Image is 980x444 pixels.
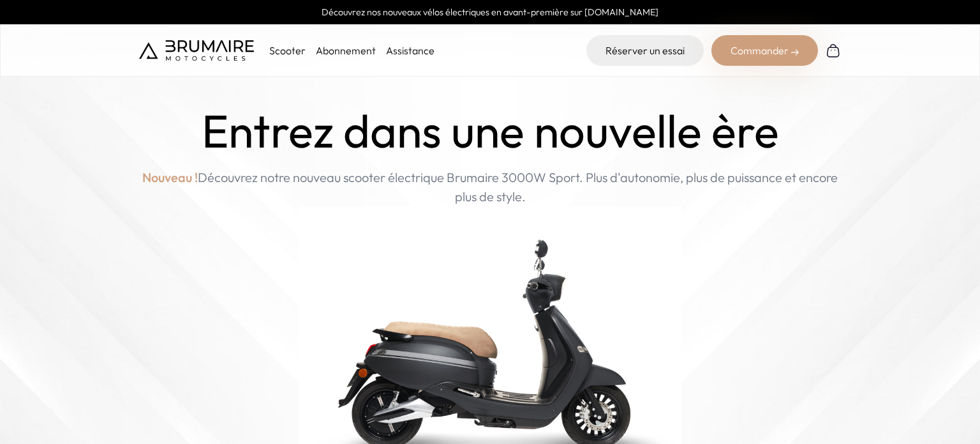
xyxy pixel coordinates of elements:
[386,44,434,57] a: Assistance
[826,43,841,58] img: Panier
[791,49,799,56] img: right-arrow-2.png
[202,105,779,158] h1: Entrez dans une nouvelle ère
[269,43,306,58] p: Scooter
[139,168,841,206] p: Découvrez notre nouveau scooter électrique Brumaire 3000W Sport. Plus d'autonomie, plus de puissa...
[586,35,704,66] a: Réserver un essai
[139,40,254,61] img: Brumaire Motocycles
[316,44,376,57] a: Abonnement
[142,168,198,187] span: Nouveau !
[711,35,818,66] div: Commander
